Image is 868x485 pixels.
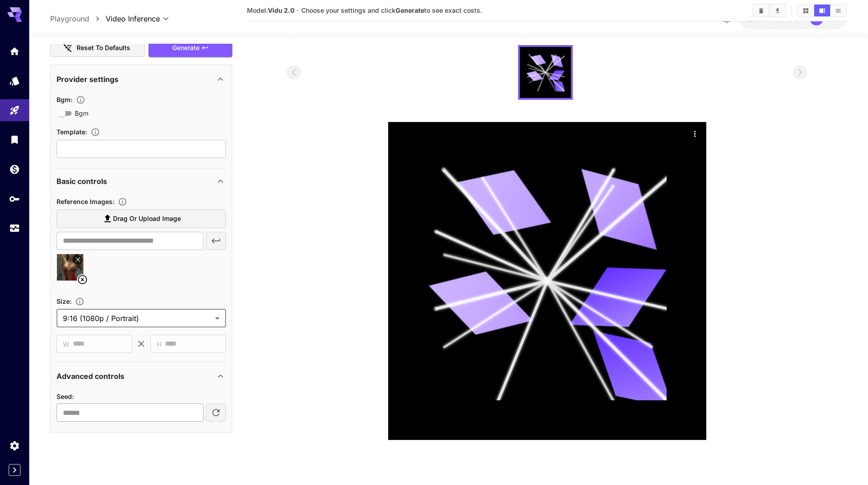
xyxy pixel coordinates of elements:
[87,128,103,137] button: Available templates: exotic_princess, beast_companion, hugging, bodyshake, ghibli, shake_it_dance...
[797,4,847,17] div: Show media in grid viewShow media in video viewShow media in list view
[56,68,226,90] div: Provider settings
[172,42,200,54] span: Generate
[72,297,88,306] button: Adjust the dimensions of the generated image by specifying its width and height in pixels, or sel...
[56,371,124,382] p: Advanced controls
[753,5,769,16] button: Clear All
[9,105,20,116] div: Playground
[106,13,160,24] span: Video Inference
[50,13,89,24] a: Playground
[770,5,786,16] button: Download All
[56,96,72,103] span: Bgm :
[56,297,72,305] span: Size :
[114,197,131,206] button: Upload a reference image to guide the result. Supported formats: MP4, WEBM and MOV.
[770,15,802,23] span: credits left
[50,13,106,24] nav: breadcrumb
[63,339,69,349] span: W
[395,6,424,14] b: Generate
[56,365,226,387] div: Advanced controls
[752,4,786,17] div: Clear AllDownload All
[56,209,226,228] label: Drag or upload image
[9,440,20,451] div: Settings
[749,15,770,23] span: $28.17
[75,108,88,118] span: Bgm
[9,75,20,87] div: Models
[798,5,814,16] button: Show media in grid view
[9,193,20,204] div: API Keys
[688,127,702,140] div: Actions
[9,46,20,57] div: Home
[149,39,232,57] button: Generate
[814,5,830,16] button: Show media in video view
[63,313,211,324] span: 9:16 (1080p / Portrait)
[301,6,482,14] span: Choose your settings and click to see exact costs.
[113,213,181,225] span: Drag or upload image
[56,74,118,85] p: Provider settings
[9,223,20,234] div: Usage
[9,134,20,145] div: Library
[268,6,294,14] b: Vidu 2.0
[56,170,226,192] div: Basic controls
[157,339,161,349] span: H
[56,128,87,136] span: Template :
[247,6,294,14] span: Model:
[50,39,145,57] button: Reset to defaults
[830,5,846,16] button: Show media in list view
[9,163,20,175] div: Wallet
[9,464,21,476] button: Expand sidebar
[56,393,74,400] span: Seed :
[56,176,107,187] p: Basic controls
[297,5,299,16] p: ·
[56,198,114,205] span: Reference Images :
